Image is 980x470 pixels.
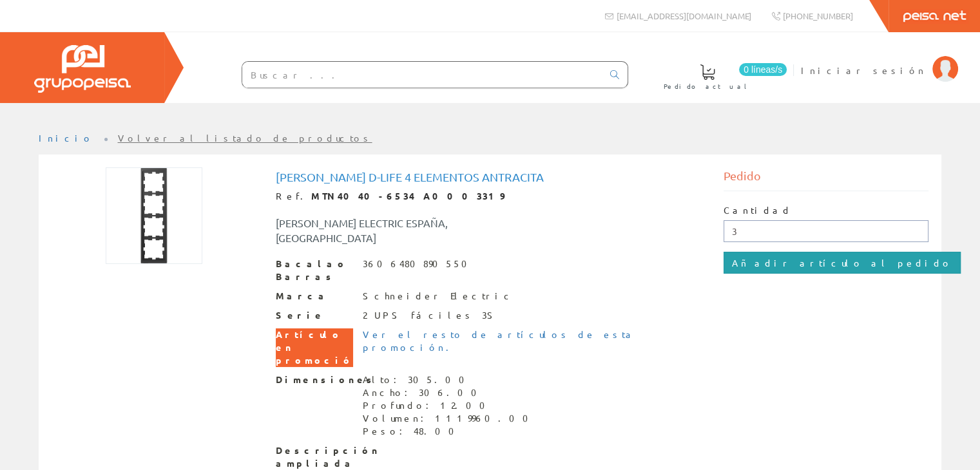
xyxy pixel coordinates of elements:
font: 2 UPS fáciles 3S [363,309,499,321]
font: Serie [276,309,325,321]
font: Descripción ampliada [276,444,380,469]
font: Pedido [724,169,761,182]
font: Cantidad [724,204,792,216]
font: Bacalao Barras [276,258,347,282]
font: Volumen: 1119960.00 [363,412,536,424]
font: Marca [276,290,329,301]
font: Ancho: 306.00 [363,386,485,398]
font: Schneider Electric [363,290,514,301]
font: [PERSON_NAME] D-Life 4 elementos Antracita [276,170,544,183]
font: Alto: 305.00 [363,373,472,385]
a: Inicio [39,132,93,144]
input: Buscar ... [242,62,602,88]
a: Volver al listado de productos [118,132,372,144]
img: Grupo Peisa [34,45,131,93]
font: Profundo: 12.00 [363,399,493,411]
font: Pedido actual [664,81,751,91]
font: 3606480890550 [363,258,475,269]
font: Ref. [276,190,311,202]
font: [PERSON_NAME] ELECTRIC ESPAÑA, [GEOGRAPHIC_DATA] [276,216,448,244]
img: Foto artículo Marco D-Life 4 elementos Antracita (150x150) [106,167,202,264]
font: [PHONE_NUMBER] [783,10,853,21]
font: MTN4040-6534 A0003319 [311,190,504,202]
font: Dimensiones [276,373,376,385]
font: Artículo en promoción [276,328,361,366]
font: 0 líneas/s [744,64,782,75]
input: Añadir artículo al pedido [724,252,961,274]
font: Iniciar sesión [801,64,926,76]
font: [EMAIL_ADDRESS][DOMAIN_NAME] [617,10,751,21]
font: Peso: 48.00 [363,425,462,437]
a: Ver el resto de artículos de esta promoción. [363,328,636,353]
a: Iniciar sesión [801,53,958,66]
